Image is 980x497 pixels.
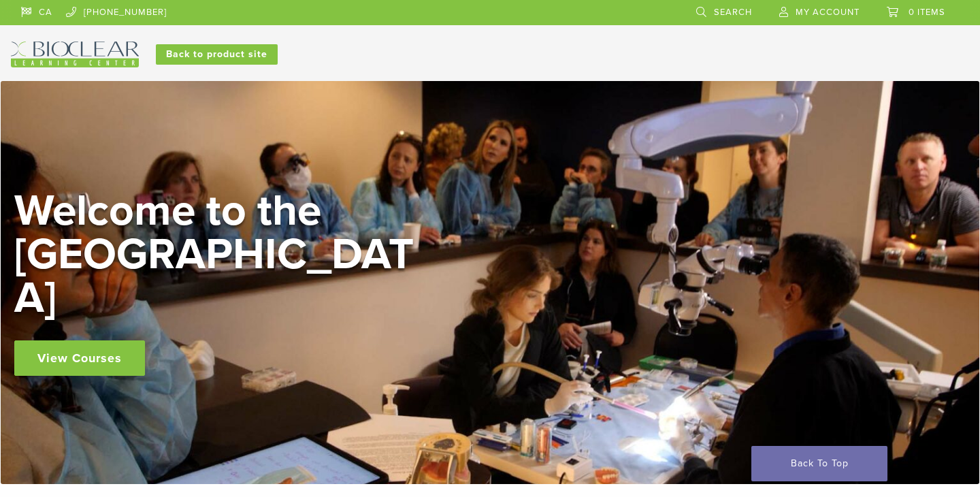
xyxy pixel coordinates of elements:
a: Back to product site [156,44,278,65]
span: 0 items [909,7,945,18]
img: Bioclear [11,42,139,67]
span: My Account [796,7,860,18]
h2: Welcome to the [GEOGRAPHIC_DATA] [14,189,423,320]
a: View Courses [14,340,145,376]
a: Back To Top [751,446,887,481]
span: Search [714,7,752,18]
